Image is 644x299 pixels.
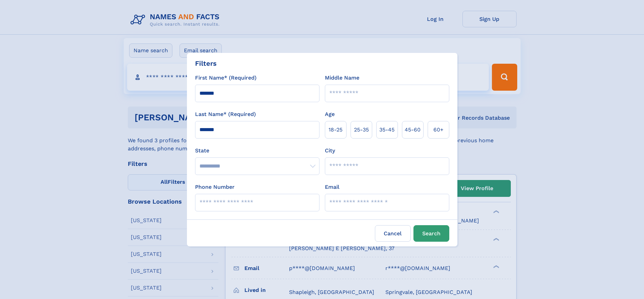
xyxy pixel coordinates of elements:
[195,147,319,155] label: State
[325,183,339,191] label: Email
[405,126,421,134] span: 45‑60
[195,58,217,68] div: Filters
[325,110,335,118] label: Age
[325,74,359,82] label: Middle Name
[195,74,257,82] label: First Name* (Required)
[325,147,335,155] label: City
[413,225,449,242] button: Search
[379,126,395,134] span: 35‑45
[433,126,444,134] span: 60+
[354,126,369,134] span: 25‑35
[375,225,411,242] label: Cancel
[195,110,256,118] label: Last Name* (Required)
[329,126,342,134] span: 18‑25
[195,183,235,191] label: Phone Number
